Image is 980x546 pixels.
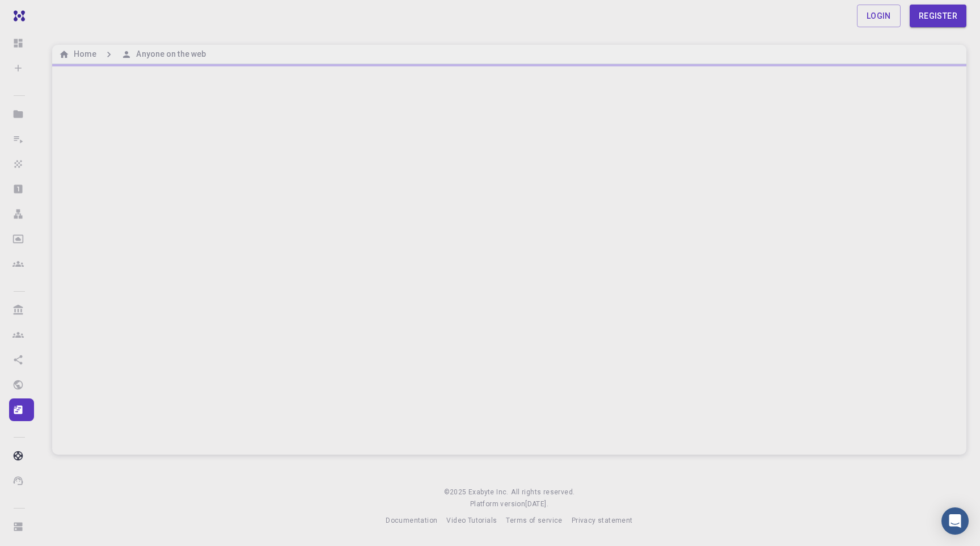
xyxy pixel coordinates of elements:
a: Video Tutorials [446,515,497,527]
span: Terms of service [506,516,562,524]
nav: breadcrumb [57,48,208,61]
span: [DATE] . [525,500,548,508]
a: Login [857,5,901,27]
a: Terms of service [506,515,562,527]
div: Open Intercom Messenger [941,507,969,535]
span: Privacy statement [572,516,633,524]
img: logo [9,10,25,22]
a: Privacy statement [572,515,633,527]
a: Exabyte Inc. [468,486,509,498]
a: Documentation [386,515,437,527]
span: Documentation [386,516,437,524]
h6: Anyone on the web [132,48,206,61]
a: [DATE]. [525,498,548,510]
span: All rights reserved. [511,487,575,498]
span: Video Tutorials [446,516,497,524]
a: Register [910,5,966,27]
span: Platform version [470,499,525,510]
span: © 2025 [444,487,468,498]
span: Exabyte Inc. [468,488,509,496]
h6: Home [69,48,96,61]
